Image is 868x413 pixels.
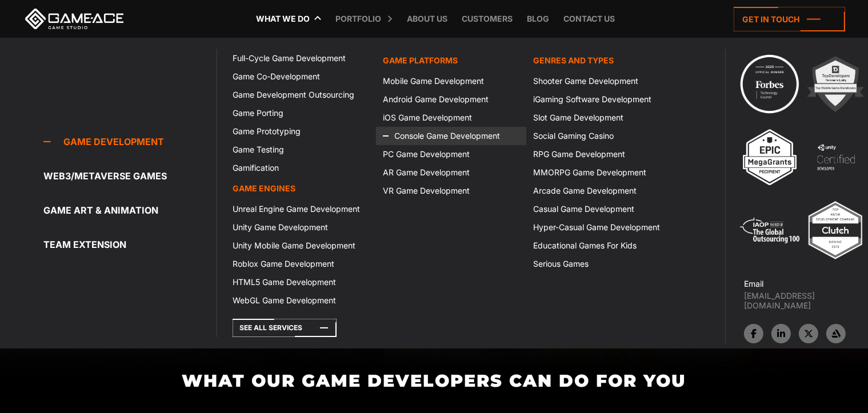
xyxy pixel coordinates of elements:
a: Full-Cycle Game Development [226,49,376,67]
a: PC Game Development [376,145,526,163]
a: Game platforms [376,49,526,72]
a: Slot Game Development [526,109,677,127]
a: Game Engines [226,177,376,200]
a: AR Game Development [376,163,526,182]
a: WebGL Game Development [226,291,376,310]
a: Game development [43,130,217,153]
a: Unity Mobile Game Development [226,236,376,255]
a: Social Gaming Casino [526,127,677,145]
a: iOS Game Development [376,109,526,127]
a: Get in touch [734,7,845,31]
a: RPG Game Development [526,145,677,163]
a: Android Game Development [376,90,526,109]
a: Unreal Engine Game Development [226,200,376,218]
img: 3 [738,126,801,189]
a: Serious Games [526,255,677,273]
a: iGaming Software Development [526,90,677,109]
a: Game Prototyping [226,122,376,141]
a: Genres and Types [526,49,677,72]
strong: Email [744,279,763,288]
a: Game Co-Development [226,67,376,86]
a: Gamification [226,159,376,177]
a: Educational Games For Kids [526,236,677,255]
a: Game Art & Animation [43,199,217,222]
img: 2 [804,53,867,115]
a: HTML5 Game Development [226,273,376,291]
a: Roblox Game Development [226,255,376,273]
a: MMORPG Game Development [526,163,677,182]
a: Game Testing [226,141,376,159]
a: VR Game Development [376,182,526,200]
a: Shooter Game Development [526,72,677,90]
a: Console Game Development [376,127,526,145]
img: 5 [738,199,801,262]
img: Top ar vr development company gaming 2025 game ace [804,199,867,262]
a: Hyper-Casual Game Development [526,218,677,236]
a: [EMAIL_ADDRESS][DOMAIN_NAME] [744,291,868,310]
a: Arcade Game Development [526,182,677,200]
img: 4 [805,126,867,189]
h2: What Our Game Developers Can Do for You [130,371,738,390]
a: Team Extension [43,233,217,256]
a: Game Development Outsourcing [226,86,376,104]
a: Game Porting [226,104,376,122]
a: Mobile Game Development [376,72,526,90]
a: Unity Game Development [226,218,376,236]
img: Technology council badge program ace 2025 game ace [738,53,801,115]
a: Casual Game Development [526,200,677,218]
a: See All Services [233,319,337,337]
a: Web3/Metaverse Games [43,165,217,187]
